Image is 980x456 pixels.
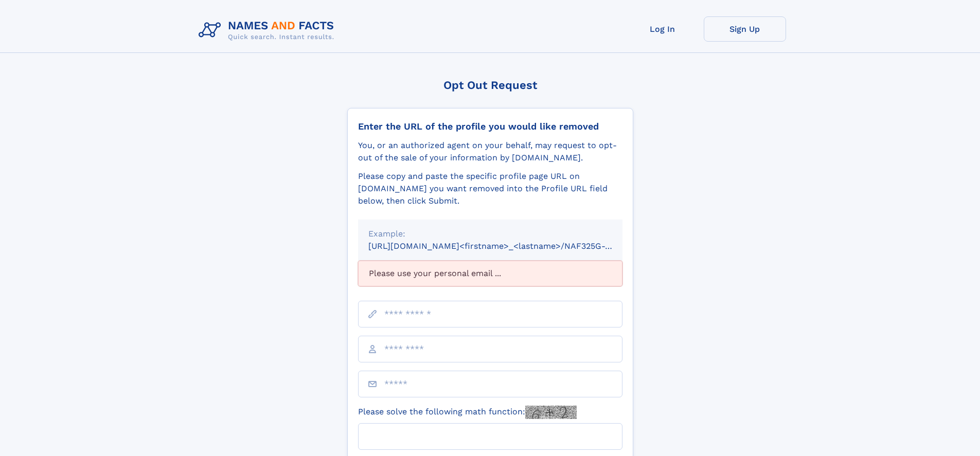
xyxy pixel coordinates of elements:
a: Log In [621,16,704,42]
div: Enter the URL of the profile you would like removed [358,121,622,132]
a: Sign Up [704,16,786,42]
label: Please solve the following math function: [358,406,577,419]
div: Please use your personal email ... [358,261,622,286]
small: [URL][DOMAIN_NAME]<firstname>_<lastname>/NAF325G-xxxxxxxx [368,241,642,251]
div: Opt Out Request [347,79,633,92]
div: Please copy and paste the specific profile page URL on [DOMAIN_NAME] you want removed into the Pr... [358,170,622,207]
div: You, or an authorized agent on your behalf, may request to opt-out of the sale of your informatio... [358,139,622,164]
img: Logo Names and Facts [194,16,343,44]
div: Example: [368,228,612,240]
